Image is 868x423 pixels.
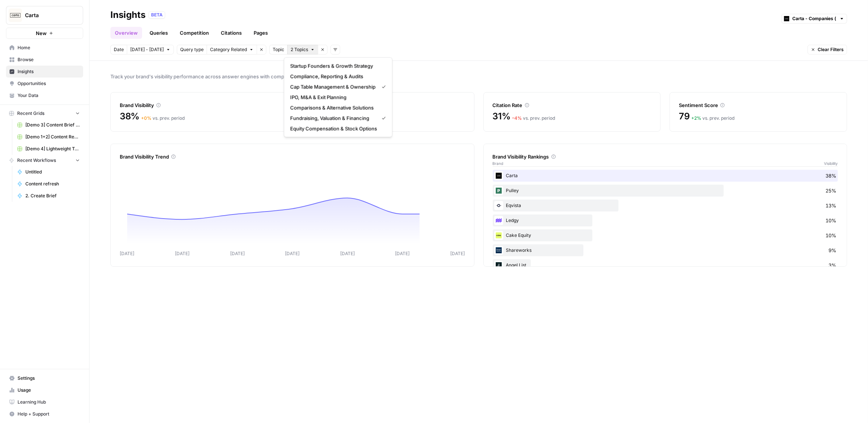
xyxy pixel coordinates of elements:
[210,46,247,53] span: Category Related
[6,66,83,78] a: Insights
[25,122,80,128] span: [Demo 3] Content Brief Demo Grid
[148,11,165,19] div: BETA
[6,155,83,166] button: Recent Workflows
[290,83,376,91] span: Cap Table Management & Ownership
[14,143,83,155] a: [Demo 4] Lightweight Topic Prioritization Grid
[6,396,83,408] a: Learning Hub
[493,244,838,256] div: Shareworks
[6,372,83,384] a: Settings
[493,101,652,109] div: Citation Rate
[18,399,80,405] span: Learning Hub
[6,54,83,66] a: Browse
[6,90,83,101] a: Your Data
[6,408,83,420] button: Help + Support
[828,247,836,254] span: 9%
[18,68,80,75] span: Insights
[120,251,134,256] tspan: [DATE]
[493,259,838,271] div: Angel List
[216,27,246,39] a: Citations
[120,153,465,160] div: Brand Visibility Trend
[141,115,151,121] span: + 0 %
[291,46,308,53] span: 2 Topics
[512,115,555,122] div: vs. prev. period
[18,92,80,99] span: Your Data
[808,45,847,54] button: Clear Filters
[494,186,503,195] img: u02qnnqpa7ceiw6p01io3how8agt
[825,217,836,224] span: 10%
[18,56,80,63] span: Browse
[290,73,383,80] span: Compliance, Reporting & Audits
[18,387,80,394] span: Usage
[493,160,504,166] span: Brand
[110,27,142,39] a: Overview
[287,45,318,54] button: 2 Topics
[679,110,690,122] span: 79
[494,171,503,180] img: c35yeiwf0qjehltklbh57st2xhbo
[825,187,836,194] span: 25%
[450,251,465,256] tspan: [DATE]
[18,411,80,417] span: Help + Support
[493,229,838,241] div: Cake Equity
[494,231,503,240] img: fe4fikqdqe1bafe3px4l1blbafc7
[25,145,80,152] span: [Demo 4] Lightweight Topic Prioritization Grid
[290,104,383,112] span: Comparisons & Alternative Solutions
[290,115,376,122] span: Fundraising, Valuation & Financing
[6,384,83,396] a: Usage
[825,232,836,239] span: 10%
[18,375,80,382] span: Settings
[17,157,56,164] span: Recent Workflows
[14,131,83,143] a: [Demo 1+2] Content Refresh Demo Grid
[249,27,272,39] a: Pages
[494,246,503,255] img: co3w649im0m6efu8dv1ax78du890
[395,251,410,256] tspan: [DATE]
[290,125,383,132] span: Equity Compensation & Stock Options
[273,46,284,53] span: Topic
[25,169,80,175] span: Untitled
[493,170,838,182] div: Carta
[17,110,44,117] span: Recent Grids
[9,9,22,22] img: Carta Logo
[493,110,511,122] span: 31%
[494,261,503,270] img: 3j4eyfwabgqhe0my3byjh9gp8r3o
[290,62,383,70] span: Startup Founders & Growth Strategy
[130,46,164,53] span: [DATE] - [DATE]
[792,15,836,22] input: Carta - Companies (cap table)
[818,46,844,53] span: Clear Filters
[284,57,392,137] div: 2 Topics
[691,115,734,122] div: vs. prev. period
[494,216,503,225] img: 4pynuglrc3sixi0so0f0dcx4ule5
[14,178,83,190] a: Content refresh
[114,46,124,53] span: Date
[120,110,140,122] span: 38%
[493,214,838,226] div: Ledgy
[120,101,279,109] div: Brand Visibility
[493,153,838,160] div: Brand Visibility Rankings
[493,200,838,211] div: Eqvista
[825,172,836,179] span: 38%
[6,108,83,119] button: Recent Grids
[110,73,847,80] span: Track your brand's visibility performance across answer engines with comprehensive metrics.
[175,27,213,39] a: Competition
[340,251,355,256] tspan: [DATE]
[824,160,838,166] span: Visibility
[290,94,383,101] span: IPO, M&A & Exit Planning
[18,44,80,51] span: Home
[679,101,838,109] div: Sentiment Score
[25,12,70,19] span: Carta
[141,115,185,122] div: vs. prev. period
[14,166,83,178] a: Untitled
[6,78,83,90] a: Opportunities
[828,261,836,269] span: 3%
[825,202,836,209] span: 13%
[285,251,300,256] tspan: [DATE]
[14,119,83,131] a: [Demo 3] Content Brief Demo Grid
[230,251,245,256] tspan: [DATE]
[110,9,145,21] div: Insights
[25,134,80,140] span: [Demo 1+2] Content Refresh Demo Grid
[145,27,172,39] a: Queries
[6,42,83,54] a: Home
[6,6,83,25] button: Workspace: Carta
[207,45,257,54] button: Category Related
[25,181,80,187] span: Content refresh
[493,185,838,197] div: Pulley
